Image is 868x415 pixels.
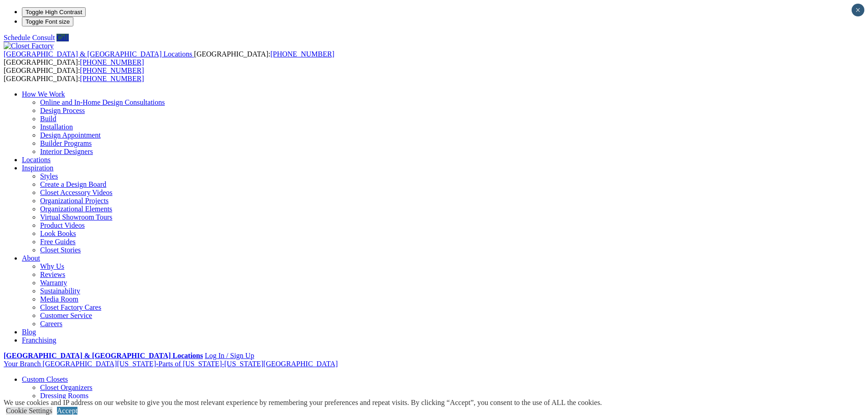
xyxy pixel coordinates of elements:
[40,392,88,400] a: Dressing Rooms
[40,238,76,246] a: Free Guides
[40,172,58,180] a: Styles
[4,50,334,66] span: [GEOGRAPHIC_DATA]: [GEOGRAPHIC_DATA]:
[40,279,67,287] a: Warranty
[40,271,65,278] a: Reviews
[4,360,338,368] a: Your Branch [GEOGRAPHIC_DATA][US_STATE]-Parts of [US_STATE]-[US_STATE][GEOGRAPHIC_DATA]
[4,360,41,368] span: Your Branch
[22,90,65,98] a: How We Work
[57,407,77,415] a: Accept
[4,34,55,41] a: Schedule Consult
[4,42,54,50] img: Closet Factory
[852,4,864,16] button: Close
[56,34,69,41] a: Call
[40,107,85,114] a: Design Process
[40,246,81,254] a: Closet Stories
[80,58,144,66] a: [PHONE_NUMBER]
[40,148,93,155] a: Interior Designers
[4,399,602,407] div: We use cookies and IP address on our website to give you the most relevant experience by remember...
[270,50,334,58] a: [PHONE_NUMBER]
[4,352,203,359] a: [GEOGRAPHIC_DATA] & [GEOGRAPHIC_DATA] Locations
[6,407,52,415] a: Cookie Settings
[40,139,92,147] a: Builder Programs
[40,213,113,221] a: Virtual Showroom Tours
[22,164,53,172] a: Inspiration
[22,336,56,344] a: Franchising
[80,75,144,82] a: [PHONE_NUMBER]
[22,254,40,262] a: About
[40,384,92,391] a: Closet Organizers
[40,98,165,106] a: Online and In-Home Design Consultations
[4,50,192,58] span: [GEOGRAPHIC_DATA] & [GEOGRAPHIC_DATA] Locations
[22,17,73,26] button: Toggle Font size
[40,189,113,196] a: Closet Accessory Videos
[26,9,82,15] span: Toggle High Contrast
[40,320,62,328] a: Careers
[40,287,80,295] a: Sustainability
[42,360,338,368] span: [GEOGRAPHIC_DATA][US_STATE]-Parts of [US_STATE]-[US_STATE][GEOGRAPHIC_DATA]
[22,156,51,164] a: Locations
[22,328,36,336] a: Blog
[40,221,85,229] a: Product Videos
[26,18,70,25] span: Toggle Font size
[22,7,86,17] button: Toggle High Contrast
[40,303,101,311] a: Closet Factory Cares
[40,312,92,319] a: Customer Service
[40,295,78,303] a: Media Room
[40,131,101,139] a: Design Appointment
[205,352,254,359] a: Log In / Sign Up
[80,67,144,74] a: [PHONE_NUMBER]
[40,115,56,123] a: Build
[40,262,64,270] a: Why Us
[40,230,76,237] a: Look Books
[40,123,73,131] a: Installation
[40,197,108,205] a: Organizational Projects
[4,67,144,82] span: [GEOGRAPHIC_DATA]: [GEOGRAPHIC_DATA]:
[22,375,68,383] a: Custom Closets
[40,205,112,213] a: Organizational Elements
[4,50,194,58] a: [GEOGRAPHIC_DATA] & [GEOGRAPHIC_DATA] Locations
[40,180,106,188] a: Create a Design Board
